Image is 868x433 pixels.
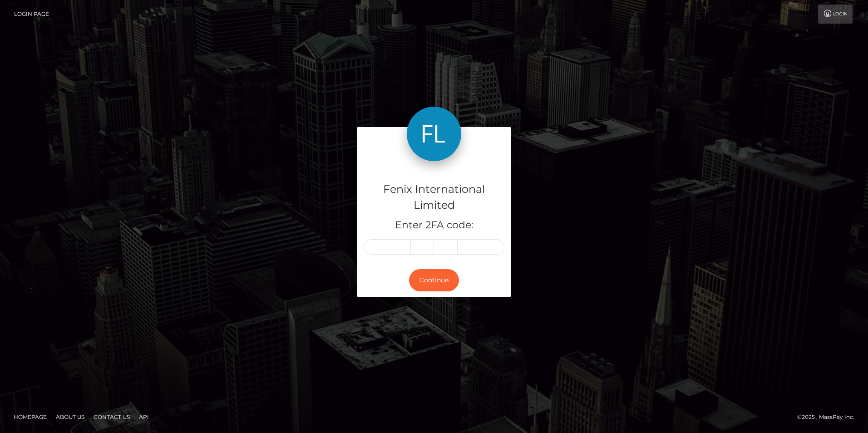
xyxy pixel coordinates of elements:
img: Fenix International Limited [407,107,461,161]
button: Continue [409,269,459,291]
a: Contact Us [90,410,133,424]
a: API [135,410,153,424]
a: Login Page [14,5,49,24]
a: About Us [52,410,88,424]
div: © 2025 , MassPay Inc. [797,412,861,422]
a: Homepage [10,410,50,424]
h5: Enter 2FA code: [364,218,504,232]
a: Login [818,5,853,24]
h4: Fenix International Limited [364,182,504,213]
